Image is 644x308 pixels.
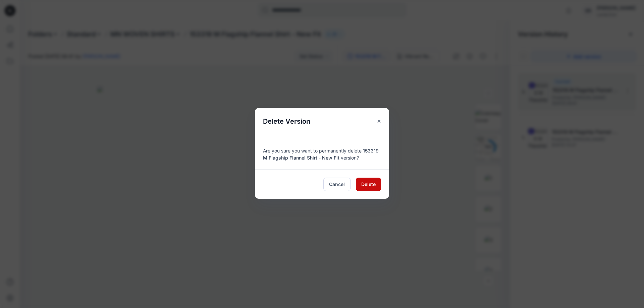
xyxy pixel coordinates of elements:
[323,178,351,191] button: Cancel
[263,143,381,161] div: Are you sure you want to permanently delete version?
[255,108,318,135] h5: Delete Version
[361,181,376,188] span: Delete
[356,178,381,191] button: Delete
[373,115,385,127] button: Close
[329,181,345,188] span: Cancel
